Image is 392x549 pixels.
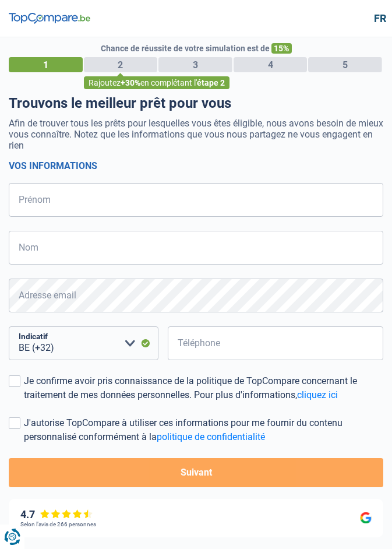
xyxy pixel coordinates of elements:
input: 401020304 [168,326,383,360]
div: 2 [84,57,158,72]
img: TopCompare Logo [9,13,90,24]
span: 15% [271,43,292,54]
h1: Trouvons le meilleur prêt pour vous [9,95,383,112]
div: Rajoutez en complétant l' [84,76,229,89]
div: 1 [9,57,83,72]
div: 4.7 [20,508,93,521]
span: Chance de réussite de votre simulation est de [101,44,270,53]
h2: Vos informations [9,160,383,171]
button: Suivant [9,458,383,487]
p: Afin de trouver tous les prêts pour lesquelles vous êtes éligible, nous avons besoin de mieux vou... [9,118,383,151]
div: 3 [158,57,232,72]
div: 5 [308,57,382,72]
span: +30% [121,78,140,87]
div: J'autorise TopCompare à utiliser ces informations pour me fournir du contenu personnalisé conform... [24,416,383,444]
div: 4 [234,57,308,72]
a: politique de confidentialité [157,431,265,442]
div: fr [374,12,383,25]
div: Selon l’avis de 266 personnes [20,521,96,528]
span: étape 2 [197,78,225,87]
a: cliquez ici [297,389,338,400]
div: Je confirme avoir pris connaissance de la politique de TopCompare concernant le traitement de mes... [24,374,383,402]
